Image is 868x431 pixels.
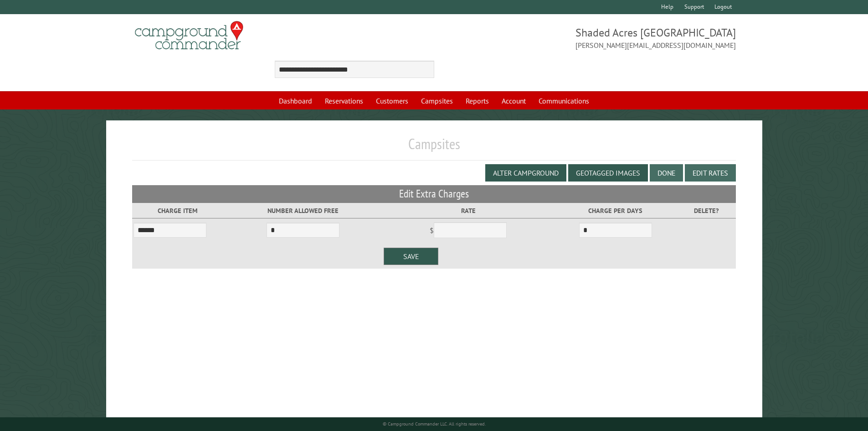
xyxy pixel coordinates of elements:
[568,164,648,182] button: Geotagged Images
[132,203,224,218] td: Charge Item
[496,92,531,109] a: Account
[485,164,566,182] button: Alter Campground
[685,164,736,182] button: Edit Rates
[382,203,554,218] td: Rate
[434,25,736,51] span: Shaded Acres [GEOGRAPHIC_DATA] [PERSON_NAME][EMAIL_ADDRESS][DOMAIN_NAME]
[273,92,318,109] a: Dashboard
[383,421,486,427] small: © Campground Commander LLC. All rights reserved.
[554,203,676,218] td: Charge Per Days
[132,186,736,203] h2: Edit Extra Charges
[416,92,458,109] a: Campsites
[132,135,736,160] h1: Campsites
[460,92,494,109] a: Reports
[533,92,595,109] a: Communications
[384,248,438,265] div: Save
[650,164,683,182] button: Done
[132,18,246,53] img: Campground Commander
[677,203,736,218] td: Delete?
[370,92,414,109] a: Customers
[382,218,554,244] td: $
[319,92,369,109] a: Reservations
[224,203,382,218] td: Number Allowed Free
